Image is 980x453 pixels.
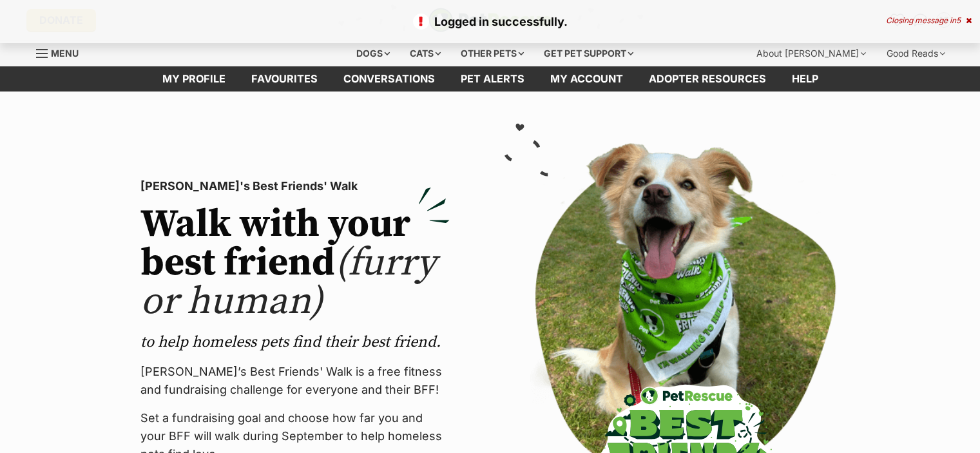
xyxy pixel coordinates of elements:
[149,66,238,92] a: My profile
[140,363,450,399] p: [PERSON_NAME]’s Best Friends' Walk is a free fitness and fundraising challenge for everyone and t...
[140,206,450,322] h2: Walk with your best friend
[347,41,399,66] div: Dogs
[401,41,450,66] div: Cats
[636,66,779,92] a: Adopter resources
[878,41,954,66] div: Good Reads
[779,66,831,92] a: Help
[140,239,436,326] span: (furry or human)
[537,66,636,92] a: My account
[238,66,331,92] a: Favourites
[140,177,450,195] p: [PERSON_NAME]'s Best Friends' Walk
[535,41,642,66] div: Get pet support
[331,66,448,92] a: conversations
[140,332,450,352] p: to help homeless pets find their best friend.
[747,41,875,66] div: About [PERSON_NAME]
[452,41,533,66] div: Other pets
[51,48,79,59] span: Menu
[36,41,88,64] a: Menu
[448,66,537,92] a: Pet alerts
